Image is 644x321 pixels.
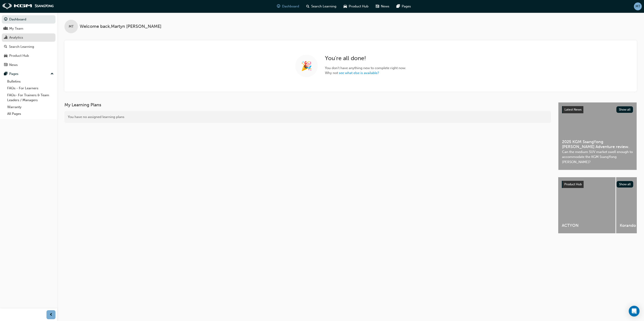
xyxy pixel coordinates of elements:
[2,14,55,70] button: DashboardMy TeamAnalyticsSearch LearningProduct HubNews
[325,55,406,62] h2: You're all done!
[562,106,633,113] a: Latest NewsShow all
[5,85,55,92] a: FAQs - For Learners
[5,92,55,104] a: FAQs- For Trainers & Team Leaders / Managers
[397,4,400,9] span: pages-icon
[629,306,640,317] div: Open Intercom Messenger
[2,52,55,60] a: Product Hub
[376,4,379,9] span: news-icon
[4,63,7,67] span: news-icon
[9,62,18,68] div: News
[311,4,336,9] span: Search Learning
[4,27,7,31] span: people-icon
[5,110,55,117] a: All Pages
[565,108,582,111] span: Latest News
[562,223,612,228] span: ACTYON
[325,70,406,76] span: Why not
[2,43,55,51] a: Search Learning
[51,71,54,77] span: up-icon
[558,102,637,170] a: Latest NewsShow all2025 KGM SsangYong [PERSON_NAME] Adventure review.Can the medium SUV market sw...
[4,36,7,40] span: chart-icon
[9,35,23,40] div: Analytics
[64,111,551,123] div: You have no assigned learning plans
[2,15,55,24] a: Dashboard
[4,54,7,58] span: car-icon
[4,17,7,22] span: guage-icon
[4,45,7,49] span: search-icon
[372,2,393,11] a: news-iconNews
[273,2,303,11] a: guage-iconDashboard
[64,102,551,107] h3: My Learning Plans
[49,312,53,318] span: prev-icon
[80,24,161,29] span: Welcome back , Martyn [PERSON_NAME]
[344,4,347,9] span: car-icon
[282,4,299,9] span: Dashboard
[301,63,312,69] span: 🎉
[9,53,29,58] div: Product Hub
[277,4,280,9] span: guage-icon
[306,4,309,9] span: search-icon
[2,33,55,42] a: Analytics
[4,72,7,76] span: pages-icon
[562,139,633,149] span: 2025 KGM SsangYong [PERSON_NAME] Adventure review.
[349,4,368,9] span: Product Hub
[381,4,389,9] span: News
[9,26,23,31] div: My Team
[393,2,415,11] a: pages-iconPages
[634,2,642,10] button: MT
[2,61,55,69] a: News
[5,104,55,111] a: Warranty
[558,177,615,233] a: ACTYON
[2,70,55,78] button: Pages
[562,181,633,188] a: Product HubShow all
[9,71,18,76] div: Pages
[69,24,74,29] span: MT
[635,4,640,9] span: MT
[325,66,406,71] span: You don't have anything new to complete right now.
[303,2,340,11] a: search-iconSearch Learning
[616,106,633,113] button: Show all
[340,2,372,11] a: car-iconProduct Hub
[562,149,633,165] span: Can the medium SUV market swell enough to accommodate the KGM SsangYong [PERSON_NAME]?
[9,44,34,49] div: Search Learning
[339,71,379,75] a: see what else is available?
[5,78,55,85] a: Bulletins
[402,4,411,9] span: Pages
[2,3,54,9] img: kgm
[2,24,55,33] a: My Team
[617,181,633,188] button: Show all
[564,182,582,186] span: Product Hub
